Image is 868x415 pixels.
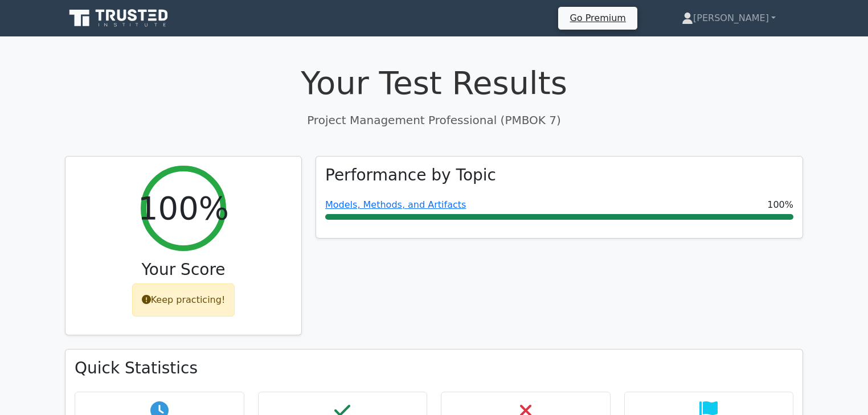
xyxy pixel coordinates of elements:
[132,283,235,317] div: Keep practicing!
[65,112,803,129] p: Project Management Professional (PMBOK 7)
[75,260,292,280] h3: Your Score
[325,199,466,210] a: Models, Methods, and Artifacts
[654,7,803,30] a: [PERSON_NAME]
[138,189,229,227] h2: 100%
[75,359,793,378] h3: Quick Statistics
[325,166,496,185] h3: Performance by Topic
[767,198,793,212] span: 100%
[65,64,803,102] h1: Your Test Results
[563,10,632,26] a: Go Premium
